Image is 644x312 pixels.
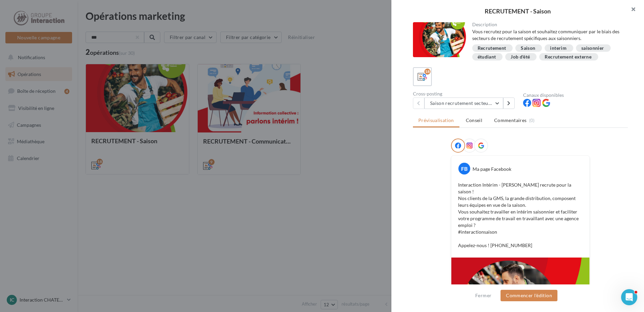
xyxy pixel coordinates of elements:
[472,22,623,27] div: Description
[521,46,535,51] div: Saison
[473,291,494,300] button: Fermer
[523,93,628,97] div: Canaux disponibles
[621,289,637,305] iframe: Intercom live chat
[402,8,633,14] div: RECRUTEMENT - Saison
[413,91,518,96] div: Cross-posting
[458,163,470,174] div: FB
[424,69,430,75] div: 18
[529,118,535,123] span: (0)
[466,117,482,123] span: Conseil
[545,54,591,60] div: Recrutement externe
[472,28,623,42] div: Vous recrutez pour la saison et souhaitez communiquer par le biais des secteurs de recrutement sp...
[473,166,511,172] div: Ma page Facebook
[424,97,503,109] button: Saison recrutement secteur GMS
[550,46,566,51] div: interim
[478,46,506,51] div: Recrutement
[581,46,604,51] div: saisonnier
[478,54,496,60] div: étudiant
[458,182,583,249] p: Interaction Intérim - [PERSON_NAME] recrute pour la saison ! Nos clients de la GMS, la grande dis...
[501,290,557,301] button: Commencer l'édition
[494,117,526,124] span: Commentaires
[511,54,530,60] div: Job d'été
